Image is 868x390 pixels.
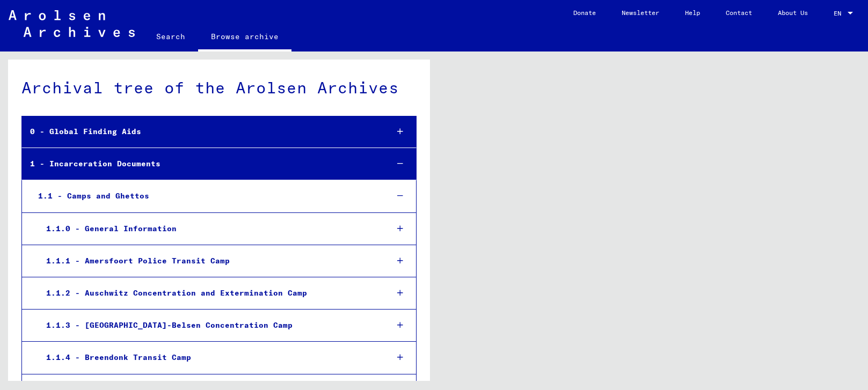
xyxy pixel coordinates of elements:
div: 1.1.1 - Amersfoort Police Transit Camp [38,251,380,271]
div: 0 - Global Finding Aids [22,121,380,142]
div: 1.1.3 - [GEOGRAPHIC_DATA]-Belsen Concentration Camp [38,315,380,336]
span: EN [834,10,845,17]
div: 1.1.4 - Breendonk Transit Camp [38,347,380,368]
div: 1 - Incarceration Documents [22,153,380,174]
a: Browse archive [198,24,291,51]
div: 1.1.2 - Auschwitz Concentration and Extermination Camp [38,283,380,304]
a: Search [143,24,198,49]
div: Archival tree of the Arolsen Archives [21,76,417,100]
img: Arolsen_neg.svg [9,10,135,37]
div: 1.1 - Camps and Ghettos [30,186,380,207]
div: 1.1.0 - General Information [38,218,380,239]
